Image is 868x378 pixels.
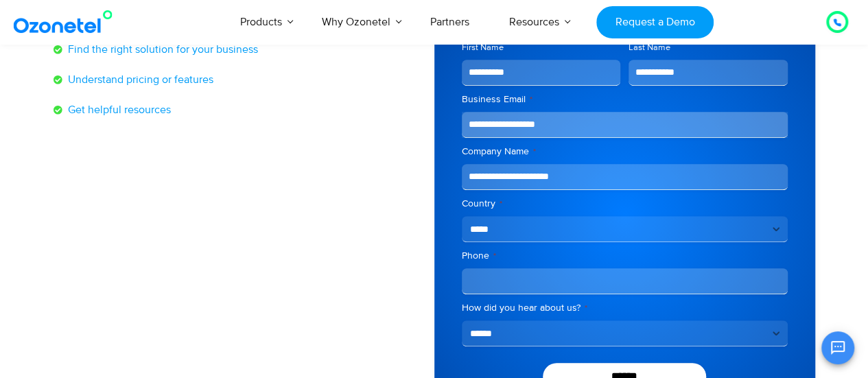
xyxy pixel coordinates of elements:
span: Get helpful resources [64,102,171,118]
label: Last Name [629,41,788,54]
a: Request a Demo [596,6,714,38]
label: First Name [462,41,621,54]
span: Find the right solution for your business [64,41,258,58]
span: Understand pricing or features [64,71,213,88]
label: Company Name [462,145,788,158]
label: Phone [462,249,788,263]
label: Country [462,197,788,211]
label: Business Email [462,93,788,106]
button: Open chat [821,331,854,364]
label: How did you hear about us? [462,301,788,315]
